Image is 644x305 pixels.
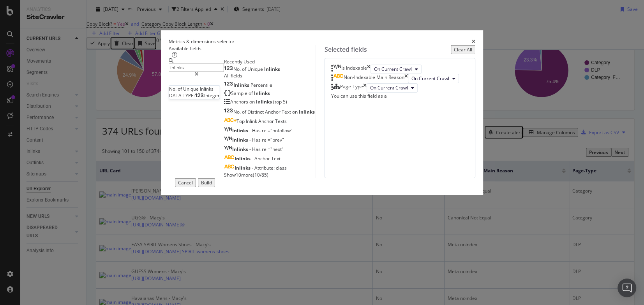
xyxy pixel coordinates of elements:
span: of [242,109,247,115]
div: Metrics & dimensions selector [169,38,235,45]
button: Clear All [451,45,475,54]
div: Open Intercom Messenger [618,279,636,297]
span: - [249,127,252,134]
div: Build [201,179,212,186]
span: On Current Crawl [411,75,449,82]
button: Cancel [175,178,196,187]
span: Unique [247,66,264,72]
span: Has [252,127,262,134]
span: Text [282,109,292,115]
span: rel="nofollow" [262,127,293,134]
div: Is IndexabletimesOn Current Crawl [331,65,469,74]
span: Anchor [265,109,282,115]
button: Build [198,178,215,187]
span: - [249,146,252,152]
div: times [404,74,408,83]
div: times [363,83,367,93]
div: modal [161,30,483,195]
span: No. [233,109,242,115]
span: On Current Crawl [370,84,408,91]
span: No. [233,66,242,72]
div: Selected fields [325,45,367,54]
span: Inlinks [235,155,252,162]
span: rel="prev" [262,137,284,143]
span: Attribute: [254,165,276,171]
div: Cancel [178,179,193,186]
span: Distinct [247,109,265,115]
button: On Current Crawl [408,74,459,83]
div: You can use this field as a [331,93,469,99]
span: Anchor [254,155,271,162]
input: Search by field name [169,63,224,72]
div: No. of Unique Inlinks [169,86,220,92]
span: Inlinks [256,98,273,105]
span: ( 10 / 85 ) [253,172,268,178]
span: Inlinks [232,137,249,143]
span: Sample [231,90,249,96]
button: On Current Crawl [367,83,418,93]
span: Show 10 more [224,172,253,178]
div: All fields [224,72,315,79]
span: Inlinks [264,66,280,72]
span: On Current Crawl [374,66,412,72]
span: class [276,165,287,171]
div: times [367,65,371,74]
span: Inlinks [233,82,251,88]
span: Inlinks [299,109,315,115]
span: Inlink [246,118,258,124]
span: of [249,90,254,96]
span: Anchors [230,98,249,105]
span: Inlinks [232,146,249,152]
span: - [249,137,252,143]
span: rel="next" [262,146,284,152]
div: Non-Indexable Main ReasontimesOn Current Crawl [331,74,469,83]
span: Text [271,155,281,162]
span: (top [273,98,283,105]
span: Top [236,118,246,124]
span: - [252,165,254,171]
div: Recently Used [224,58,315,65]
div: Non-Indexable Main Reason [344,74,404,83]
span: on [292,109,299,115]
span: Has [252,146,262,152]
span: Inlinks [232,127,249,134]
span: Has [252,137,262,143]
div: Page-TypetimesOn Current Crawl [331,83,469,93]
span: Texts [275,118,287,124]
div: Page-Type [340,83,363,93]
button: On Current Crawl [371,65,422,74]
span: 5) [283,98,287,105]
div: Available fields [169,45,315,52]
div: times [472,38,475,45]
span: of [242,66,247,72]
span: Inlinks [235,165,252,171]
div: Clear All [454,46,472,53]
span: Integer [204,92,220,99]
span: on [249,98,256,105]
span: - [252,155,254,162]
span: Anchor [258,118,275,124]
span: Inlinks [254,90,270,96]
span: DATA TYPE: [169,92,195,99]
div: Is Indexable [341,65,367,74]
span: Percentile [251,82,272,88]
